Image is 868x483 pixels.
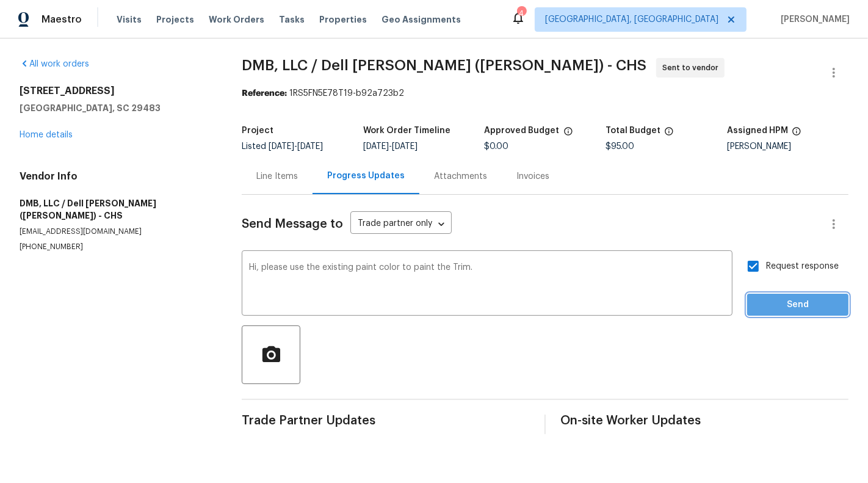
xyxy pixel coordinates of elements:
h5: DMB, LLC / Dell [PERSON_NAME] ([PERSON_NAME]) - CHS [20,197,212,222]
span: Projects [156,13,194,26]
a: All work orders [20,60,89,68]
span: DMB, LLC / Dell [PERSON_NAME] ([PERSON_NAME]) - CHS [242,58,646,73]
h5: Total Budget [606,126,660,135]
span: On-site Worker Updates [560,415,848,427]
div: 4 [517,7,526,20]
div: Progress Updates [327,170,405,182]
h5: Project [242,126,273,135]
div: [PERSON_NAME] [727,142,848,151]
span: Geo Assignments [382,13,461,26]
span: Maestro [42,13,82,26]
h4: Vendor Info [20,170,212,183]
span: [DATE] [363,142,389,151]
span: [DATE] [297,142,323,151]
span: - [363,142,418,151]
div: Attachments [434,170,487,183]
div: 1RS5FN5E78T19-b92a723b2 [242,87,848,100]
h5: [GEOGRAPHIC_DATA], SC 29483 [20,102,212,114]
h5: Approved Budget [485,126,560,135]
h5: Assigned HPM [727,126,788,135]
span: The total cost of line items that have been approved by both Opendoor and the Trade Partner. This... [563,126,573,142]
span: Sent to vendor [662,62,723,74]
span: $0.00 [485,142,509,151]
span: - [269,142,323,151]
span: Trade Partner Updates [242,415,530,427]
span: The total cost of line items that have been proposed by Opendoor. This sum includes line items th... [664,126,674,142]
span: $95.00 [606,142,634,151]
span: The hpm assigned to this work order. [792,126,801,142]
span: Visits [117,13,142,26]
div: Invoices [516,170,549,183]
span: [DATE] [392,142,418,151]
div: Trade partner only [350,214,452,234]
span: Listed [242,142,323,151]
span: [PERSON_NAME] [776,13,850,26]
h5: Work Order Timeline [363,126,450,135]
div: Line Items [256,170,298,183]
span: [GEOGRAPHIC_DATA], [GEOGRAPHIC_DATA] [545,13,718,26]
span: Send Message to [242,218,343,230]
span: Properties [319,13,367,26]
a: Home details [20,131,73,139]
span: Work Orders [209,13,264,26]
p: [PHONE_NUMBER] [20,242,212,252]
p: [EMAIL_ADDRESS][DOMAIN_NAME] [20,227,212,237]
b: Reference: [242,89,287,98]
span: Tasks [279,15,305,24]
textarea: Hi, please use the existing paint color to paint the Trim. [249,263,725,306]
span: Request response [766,260,839,273]
span: Send [757,297,839,313]
span: [DATE] [269,142,294,151]
h2: [STREET_ADDRESS] [20,85,212,97]
button: Send [747,294,848,316]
